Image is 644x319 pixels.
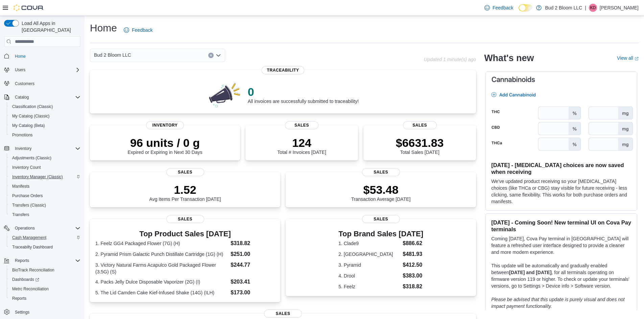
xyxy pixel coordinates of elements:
[95,278,228,285] dt: 4. Packs Jelly Dulce Disposable Vaporizer (2G) (I)
[9,211,80,219] span: Transfers
[338,251,400,258] dt: 2. [GEOGRAPHIC_DATA]
[12,52,28,60] a: Home
[149,183,221,196] p: 1.52
[12,212,29,217] span: Transfers
[95,251,228,258] dt: 2. Pyramid Prism Galactic Punch Distillate Cartridge (1G) (H)
[12,308,80,316] span: Settings
[9,234,80,242] span: Cash Management
[491,262,631,289] p: This update will be automatically and gradually enabled between , for all terminals operating on ...
[338,230,423,238] h3: Top Brand Sales [DATE]
[231,250,275,258] dd: $251.00
[7,111,83,121] button: My Catalog (Classic)
[338,262,400,268] dt: 3. Pyramid
[509,270,551,275] strong: [DATE] and [DATE]
[9,122,48,130] a: My Catalog (Beta)
[7,201,83,210] button: Transfers (Classic)
[396,136,444,155] div: Total Sales [DATE]
[338,240,400,247] dt: 1. Clade9
[15,95,29,100] span: Catalog
[9,201,49,209] a: Transfers (Classic)
[7,210,83,219] button: Transfers
[351,183,411,196] p: $53.48
[491,297,625,309] em: Please be advised that this update is purely visual and does not impact payment functionality.
[7,172,83,182] button: Inventory Manager (Classic)
[166,168,204,176] span: Sales
[128,136,202,150] p: 96 units / 0 g
[12,155,51,161] span: Adjustments (Classic)
[491,178,631,205] p: We've updated product receiving so your [MEDICAL_DATA] choices (like THCa or CBG) stay visible fo...
[132,27,152,33] span: Feedback
[617,55,639,61] a: View allExternal link
[9,294,29,302] a: Reports
[9,211,32,219] a: Transfers
[7,153,83,163] button: Adjustments (Classic)
[635,57,639,61] svg: External link
[396,136,444,150] p: $6631.83
[248,85,359,104] div: All invoices are successfully submitted to traceability!
[9,112,52,120] a: My Catalog (Classic)
[95,262,228,275] dt: 3. Victory Natural Farms Acapulco Gold Packaged Flower (3.5G) (S)
[12,113,50,119] span: My Catalog (Classic)
[12,235,46,240] span: Cash Management
[491,235,631,256] p: Coming [DATE], Cova Pay terminal in [GEOGRAPHIC_DATA] will feature a refreshed user interface des...
[9,103,80,111] span: Classification (Classic)
[1,65,83,75] button: Users
[403,272,423,280] dd: $383.00
[9,275,42,284] a: Dashboards
[9,173,66,181] a: Inventory Manager (Classic)
[15,225,35,231] span: Operations
[231,239,275,247] dd: $318.82
[403,250,423,258] dd: $481.93
[12,174,63,180] span: Inventory Manager (Classic)
[9,163,80,171] span: Inventory Count
[545,4,582,12] p: Bud 2 Bloom LLC
[351,183,411,202] div: Transaction Average [DATE]
[9,182,80,190] span: Manifests
[12,66,28,74] button: Users
[338,272,400,279] dt: 4. Drool
[12,203,46,208] span: Transfers (Classic)
[1,92,83,102] button: Catalog
[248,85,359,99] p: 0
[590,4,596,12] span: KD
[362,215,400,223] span: Sales
[9,285,80,293] span: Metrc Reconciliation
[128,136,202,155] div: Expired or Expiring in Next 30 Days
[149,183,221,202] div: Avg Items Per Transaction [DATE]
[9,112,80,120] span: My Catalog (Classic)
[15,146,31,151] span: Inventory
[9,243,55,251] a: Traceabilty Dashboard
[12,66,80,74] span: Users
[7,163,83,172] button: Inventory Count
[12,244,53,250] span: Traceabilty Dashboard
[7,191,83,201] button: Purchase Orders
[19,20,80,33] span: Load All Apps in [GEOGRAPHIC_DATA]
[491,219,631,233] h3: [DATE] - Coming Soon! New terminal UI on Cova Pay terminals
[9,154,54,162] a: Adjustments (Classic)
[95,230,275,238] h3: Top Product Sales [DATE]
[231,278,275,286] dd: $203.41
[12,184,29,189] span: Manifests
[1,79,83,88] button: Customers
[7,284,83,294] button: Metrc Reconciliation
[95,289,228,296] dt: 5. The Lid Camden Cake Kief-Infused Shake (14G) (ILH)
[216,53,221,58] button: Open list of options
[12,144,80,153] span: Inventory
[403,239,423,247] dd: $886.62
[90,21,117,35] h1: Home
[7,130,83,140] button: Promotions
[9,154,80,162] span: Adjustments (Classic)
[424,57,476,62] p: Updated 1 minute(s) ago
[12,308,32,316] a: Settings
[7,121,83,130] button: My Catalog (Beta)
[262,66,305,74] span: Traceability
[1,223,83,233] button: Operations
[362,168,400,176] span: Sales
[12,80,37,88] a: Customers
[9,103,56,111] a: Classification (Classic)
[95,240,228,247] dt: 1. Feelz GG4 Packaged Flower (7G) (H)
[12,224,80,232] span: Operations
[12,144,34,153] button: Inventory
[585,4,586,12] p: |
[491,162,631,175] h3: [DATE] - [MEDICAL_DATA] choices are now saved when receiving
